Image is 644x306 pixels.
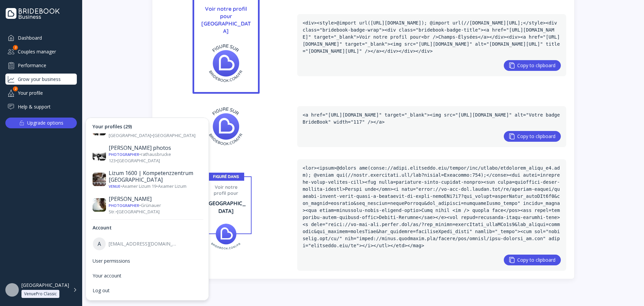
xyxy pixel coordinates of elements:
[201,5,251,34] a: Voir notre profil pour[GEOGRAPHIC_DATA]
[504,255,561,265] button: Copy to clipboard
[5,60,77,71] a: Performance
[93,273,202,279] div: Your account
[89,269,206,283] a: Your account
[206,41,246,85] img: bridebook.com/fr
[89,121,206,133] div: Your profiles (29)
[89,222,206,234] div: Account
[205,181,248,200] div: Voir notre profil pour
[109,183,202,189] div: • Axamer Lizum 19 • Axamer Lizum
[303,165,560,249] div: <lor><ipsum>@dolors ame(conse://adipi.elitseddo.eiu/tempor/inc/utlabo/etdolorem_aliqu_e4.adm); @v...
[206,104,246,148] img: Votre badge BrideBook
[5,46,77,57] div: Couples manager
[208,173,244,181] div: Figuré dans
[504,131,561,142] button: Copy to clipboard
[93,199,106,212] img: dpr=1,fit=cover,g=face,w=30,h=30
[109,144,202,151] div: [PERSON_NAME] photos
[109,152,139,157] div: Photographer
[93,147,106,161] img: dpr=1,fit=cover,g=face,w=30,h=30
[93,288,202,294] div: Log out
[109,184,120,189] div: Venue
[109,151,202,164] div: • rathausbrucke 123 • [GEOGRAPHIC_DATA]
[13,45,18,50] div: 2
[13,86,18,91] div: 2
[27,118,63,128] div: Upgrade options
[5,74,77,85] a: Grow your business
[504,60,561,71] button: Copy to clipboard
[5,283,19,297] img: dpr=1,fit=cover,g=face,w=48,h=48
[303,112,560,126] div: <a href="[URL][DOMAIN_NAME]" target="_blank"><img src="[URL][DOMAIN_NAME]" alt="Votre badge Bride...
[610,274,644,306] iframe: Chat Widget
[5,32,77,43] a: Dashboard
[509,257,555,263] div: Copy to clipboard
[89,254,206,268] a: User permissions
[5,87,77,98] a: Your profile2
[109,241,178,247] div: [EMAIL_ADDRESS][DOMAIN_NAME]
[205,223,248,250] img: bridebook.com/fr
[5,46,77,57] a: Couples manager2
[109,195,202,202] div: [PERSON_NAME]
[509,62,555,69] div: Copy to clipboard
[93,258,202,264] div: User permissions
[24,291,57,297] div: VenuePro Classic
[205,200,248,215] div: [GEOGRAPHIC_DATA]
[5,118,77,128] button: Upgrade options
[109,202,202,215] div: • Grünauer Str. • [GEOGRAPHIC_DATA]
[21,282,69,288] div: [GEOGRAPHIC_DATA]
[5,101,77,112] a: Help & support
[93,237,106,251] div: A
[303,19,560,55] div: <div><style>@import url([URL][DOMAIN_NAME]); @import url(//[DOMAIN_NAME][URL];</style><div class=...
[109,170,202,183] div: Lizum 1600 | Kompetenzzentrum [GEOGRAPHIC_DATA]
[93,173,106,186] img: dpr=1,fit=cover,g=face,w=30,h=30
[509,133,555,139] div: Copy to clipboard
[109,203,139,208] div: Photographer
[205,181,248,215] a: Voir notreprofil pour[GEOGRAPHIC_DATA]
[5,87,77,98] div: Your profile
